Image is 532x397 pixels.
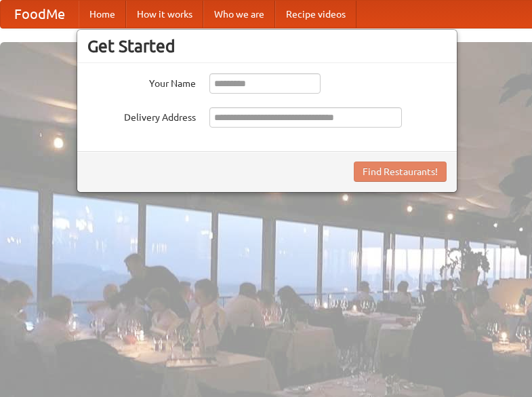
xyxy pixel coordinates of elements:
[87,73,196,90] label: Your Name
[1,1,79,28] a: FoodMe
[79,1,126,28] a: Home
[126,1,203,28] a: How it works
[87,36,447,56] h3: Get Started
[354,162,447,182] button: Find Restaurants!
[87,107,196,124] label: Delivery Address
[275,1,356,28] a: Recipe videos
[203,1,275,28] a: Who we are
